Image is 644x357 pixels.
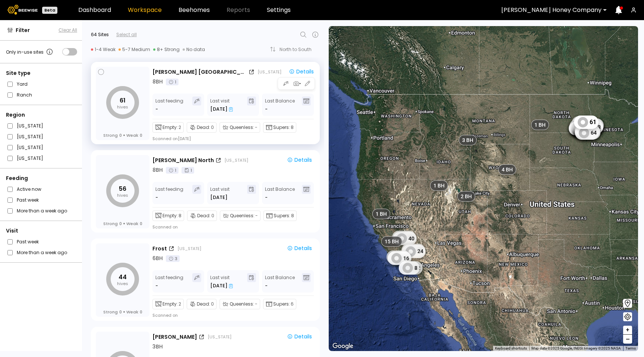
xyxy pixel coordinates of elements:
div: - [155,282,159,290]
label: [US_STATE] [17,154,43,162]
label: [US_STATE] [17,143,43,151]
div: Queenless: [220,299,260,309]
span: - [265,105,268,113]
div: Supers: [263,211,297,221]
div: [PERSON_NAME] [GEOGRAPHIC_DATA] [152,68,247,76]
div: 16 [392,231,416,244]
div: Empty: [152,122,184,133]
span: 8 [291,124,294,131]
div: 8 BH [152,78,163,86]
div: Queenless: [220,211,261,221]
span: 0 [211,301,214,307]
span: 6 [291,301,294,307]
div: [PERSON_NAME] North [152,157,214,164]
div: Strong Weak [103,221,142,226]
button: Details [284,332,315,341]
button: – [623,335,632,344]
div: Last feeding [155,97,183,113]
span: - [265,282,268,290]
div: Site type [6,69,77,77]
div: Dead: [187,299,217,309]
div: 24 [402,245,426,258]
div: Visit [6,227,77,235]
div: - [155,194,159,201]
div: Dead: [187,122,217,133]
span: 1 BH [376,211,387,217]
label: Yard [17,80,28,88]
div: No data [183,47,205,53]
span: 0 [119,133,122,138]
button: Keyboard shortcuts [495,346,527,351]
div: Last Balance [265,273,295,290]
span: 0 [140,221,142,226]
label: [US_STATE] [17,133,43,140]
span: 3 BH [462,137,473,143]
span: Filter [16,26,30,34]
div: [DATE] [210,105,233,113]
div: 22 [575,125,599,139]
span: 0 [211,212,214,219]
button: + [623,326,632,335]
div: 24 [386,250,410,264]
div: 32 [401,244,425,257]
span: 0 [211,124,214,131]
span: 1 BH [433,182,445,189]
span: 0 [140,309,142,315]
a: Open this area in Google Maps (opens a new window) [331,341,355,351]
span: – [626,335,630,344]
div: Last visit [210,97,233,113]
div: 40 [393,232,417,245]
div: 64 Sites [91,31,109,38]
div: Last visit [210,273,233,290]
span: Map data ©2025 Google, INEGI Imagery ©2025 NASA [531,346,621,350]
a: Settings [267,7,291,13]
a: Beehomes [179,7,210,13]
div: Beta [42,7,57,14]
label: Past week [17,238,39,246]
div: 64 [575,126,599,140]
div: Scanned on [152,312,178,318]
tspan: 44 [119,273,127,281]
div: Scanned on [DATE] [152,136,191,142]
div: 8 BH [152,166,163,174]
div: 61 [574,116,599,129]
div: [US_STATE] [224,157,248,163]
div: North to South [280,47,317,52]
div: 1 [181,167,194,174]
div: [US_STATE] [177,246,201,252]
div: 1-4 Weak [91,47,116,53]
div: Last visit [210,185,230,201]
div: Last Balance [265,97,295,113]
div: 8+ Strong [153,47,180,53]
tspan: 61 [120,96,126,105]
a: Workspace [128,7,162,13]
div: 5-7 Medium [119,47,150,53]
div: 3 [166,255,180,262]
div: Details [287,333,312,340]
div: 52 [573,122,597,136]
span: Reports [227,7,250,13]
img: Google [331,341,355,351]
div: Last feeding [155,185,183,201]
span: Clear All [59,27,77,34]
tspan: hives [117,192,128,198]
div: Queenless: [220,122,260,133]
tspan: hives [117,104,128,110]
div: 3 BH [152,343,163,351]
label: Active now [17,185,41,193]
div: Strong Weak [103,309,142,315]
label: Ranch [17,91,32,99]
label: [US_STATE] [17,122,43,130]
div: 16 [388,252,411,265]
span: 8 [291,212,294,219]
span: 2 [179,301,181,307]
tspan: hives [117,281,128,287]
div: Details [287,157,312,163]
span: - [255,124,258,131]
div: Empty: [152,299,184,309]
span: 2 BH [461,193,472,200]
div: Only in-use sites [6,47,54,56]
button: Details [284,244,315,253]
div: Region [6,111,77,119]
span: + [625,325,630,335]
